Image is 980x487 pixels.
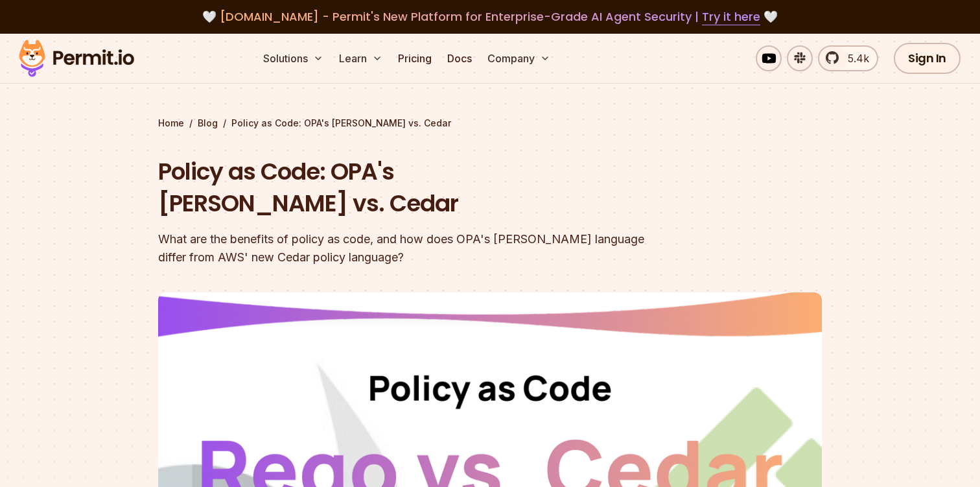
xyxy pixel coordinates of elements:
h1: Policy as Code: OPA's [PERSON_NAME] vs. Cedar [158,156,656,220]
button: Solutions [258,45,329,71]
a: Sign In [894,43,961,74]
div: 🤍 🤍 [31,8,949,26]
a: Blog [198,117,218,130]
div: / / [158,117,822,130]
button: Learn [334,45,388,71]
button: Company [482,45,555,71]
a: Home [158,117,184,130]
div: What are the benefits of policy as code, and how does OPA's [PERSON_NAME] language differ from AW... [158,230,656,267]
img: Permit logo [13,36,140,80]
a: Pricing [393,45,437,71]
span: 5.4k [840,51,869,66]
a: 5.4k [818,45,878,71]
span: [DOMAIN_NAME] - Permit's New Platform for Enterprise-Grade AI Agent Security | [220,8,760,25]
a: Docs [442,45,477,71]
a: Try it here [702,8,760,25]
